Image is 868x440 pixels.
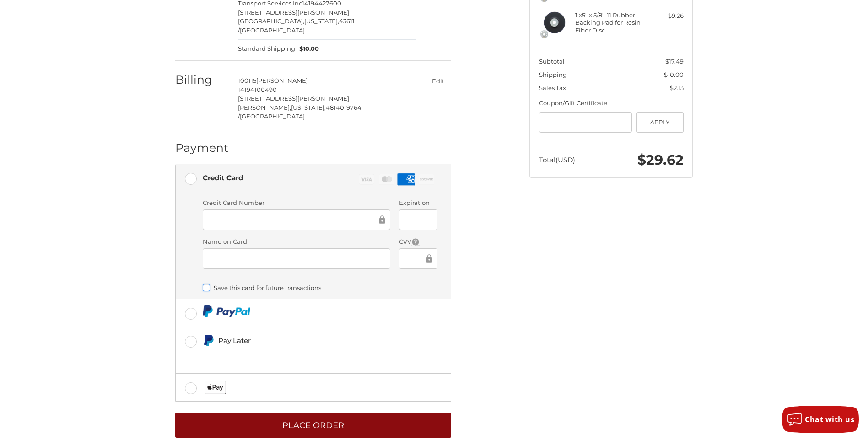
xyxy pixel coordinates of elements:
label: Credit Card Number [203,199,390,208]
label: Expiration [399,199,437,208]
input: Gift Certificate or Coupon Code [539,112,632,133]
h4: 1 x 5" x 5/8"-11 Rubber Backing Pad for Resin Fiber Disc [575,11,645,34]
span: Standard Shipping [238,44,295,54]
span: $29.62 [637,151,684,168]
span: Shipping [539,71,567,78]
span: [PERSON_NAME], [238,104,291,111]
label: Name on Card [203,237,390,247]
button: Chat with us [782,406,859,433]
span: [STREET_ADDRESS][PERSON_NAME] [238,95,349,102]
span: $10.00 [664,71,684,78]
span: $10.00 [295,44,319,54]
span: [US_STATE], [304,17,339,25]
img: PayPal icon [203,305,251,317]
button: Place Order [175,413,451,438]
div: Credit Card [203,170,243,185]
span: [PERSON_NAME] [256,77,308,84]
span: $2.13 [670,84,684,91]
span: [GEOGRAPHIC_DATA] [240,113,305,120]
h2: Payment [175,141,229,155]
div: Pay Later [218,333,388,348]
label: Save this card for future transactions [203,284,437,291]
iframe: Secure Credit Card Frame - Expiration Date [405,215,431,225]
button: Edit [425,74,451,87]
span: Total (USD) [539,156,575,164]
span: [US_STATE], [291,104,326,111]
iframe: Secure Credit Card Frame - Credit Card Number [209,215,377,225]
span: [GEOGRAPHIC_DATA], [238,17,304,25]
iframe: Secure Credit Card Frame - Cardholder Name [209,253,384,264]
span: $17.49 [665,58,684,65]
span: Subtotal [539,58,565,65]
span: 100115 [238,77,256,84]
span: Sales Tax [539,84,566,91]
iframe: Secure Credit Card Frame - CVV [405,253,424,264]
label: CVV [399,237,437,247]
span: [GEOGRAPHIC_DATA] [240,27,305,34]
div: Coupon/Gift Certificate [539,99,684,108]
iframe: PayPal Message 1 [203,348,388,362]
span: Chat with us [805,414,854,424]
button: Apply [636,112,684,133]
img: Pay Later icon [203,335,214,346]
span: 14194100490 [238,86,277,93]
span: 43611 / [238,17,355,34]
div: $9.26 [647,11,684,21]
span: [STREET_ADDRESS][PERSON_NAME] [238,9,349,16]
h2: Billing [175,73,229,87]
img: Applepay icon [205,381,226,394]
